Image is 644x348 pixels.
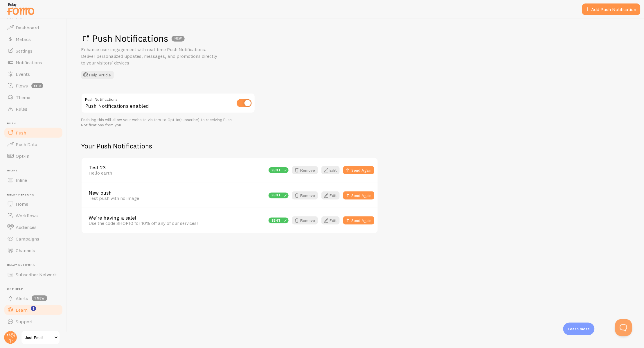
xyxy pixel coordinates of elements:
a: Inline [3,174,63,186]
h1: Push Notifications [81,33,630,44]
button: Remove [292,216,318,225]
a: Dashboard [3,22,63,33]
span: Notifications [16,60,42,65]
div: Enabling this will allow your website visitors to Opt-In(subscribe) to receiving Push Notificatio... [81,117,255,128]
a: Push Data [3,139,63,150]
a: Rules [3,103,63,115]
span: Subscriber Network [16,272,57,277]
span: Events [16,71,30,77]
a: Theme [3,92,63,103]
div: Push Notifications enabled [81,93,255,114]
a: Workflows [3,210,63,221]
button: Send Again [343,216,374,225]
span: Push [16,130,26,136]
iframe: Help Scout Beacon - Open [615,319,632,336]
a: Support [3,316,63,327]
a: Channels [3,245,63,256]
div: Hello earth [89,170,265,175]
a: Flows beta [3,80,63,92]
span: Audiences [16,224,37,230]
span: Learn [16,307,28,313]
a: Metrics [3,33,63,45]
button: Send Again [343,166,374,174]
span: Relay Network [7,263,63,267]
span: Inline [16,177,27,183]
span: Push [7,122,63,125]
a: Events [3,68,63,80]
a: Alerts 1 new [3,293,63,304]
button: Remove [292,191,318,200]
a: Just Email [21,331,60,345]
p: Enhance user engagement with real-time Push Notifications. Deliver personalized updates, messages... [81,46,220,66]
span: Workflows [16,213,38,218]
span: Support [16,319,33,324]
span: Dashboard [16,25,39,31]
span: Metrics [16,36,31,42]
span: Opt-In [16,153,29,159]
a: Notifications [3,57,63,68]
div: Sent [269,167,289,173]
p: Learn more [568,326,590,332]
svg: <p>Watch New Feature Tutorials!</p> [31,306,36,311]
a: Audiences [3,221,63,233]
a: Opt-In [3,150,63,162]
div: Use the code SHOP10 for 10% off any of our services! [89,220,265,226]
span: Campaigns [16,236,39,242]
a: Campaigns [3,233,63,245]
span: Push Data [16,141,37,147]
span: Home [16,201,28,207]
a: Edit [321,216,340,225]
div: Sent [269,218,289,223]
div: Sent [269,193,289,198]
span: Relay Persona [7,193,63,197]
a: Learn [3,304,63,316]
img: fomo-relay-logo-orange.svg [6,1,35,16]
span: Theme [16,94,30,100]
span: Just Email [25,334,53,341]
div: NEW [172,36,185,42]
div: Test push with no image [89,195,265,201]
button: Remove [292,166,318,174]
a: Edit [321,191,340,200]
span: Flows [16,83,28,89]
a: Test 23 [89,165,265,170]
span: 1 new [32,295,47,301]
div: Learn more [563,323,595,335]
a: Push [3,127,63,139]
span: Alerts [16,295,28,301]
a: We're having a sale! [89,215,265,220]
span: Channels [16,247,35,253]
a: Home [3,198,63,210]
a: Settings [3,45,63,57]
span: Settings [16,48,33,54]
span: Get Help [7,287,63,291]
a: New push [89,190,265,195]
a: Edit [321,166,340,174]
span: Inline [7,169,63,173]
button: Help Article [81,71,114,79]
span: Rules [16,106,27,112]
a: Subscriber Network [3,269,63,280]
h2: Your Push Notifications [81,141,378,150]
button: Send Again [343,191,374,200]
span: beta [31,83,43,88]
